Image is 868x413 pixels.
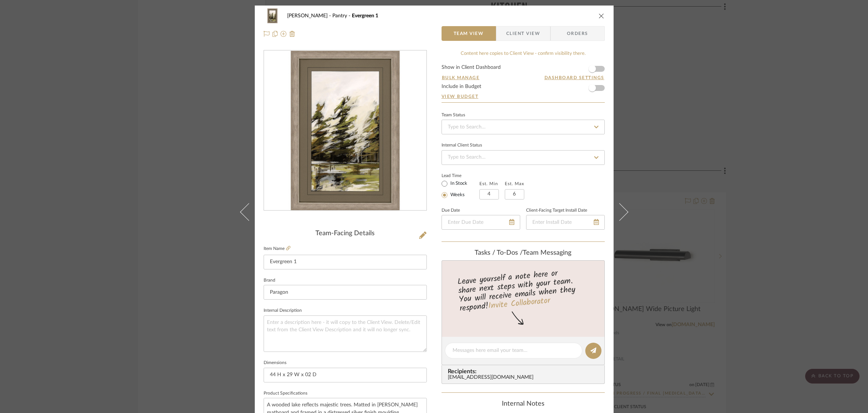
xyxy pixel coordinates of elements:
[442,215,520,230] input: Enter Due Date
[448,368,601,375] span: Recipients:
[442,113,465,117] div: Team Status
[264,51,426,211] div: 0
[479,181,498,186] label: Est. Min
[559,26,596,41] span: Orders
[448,375,601,381] div: [EMAIL_ADDRESS][DOMAIN_NAME]
[264,368,427,382] input: Enter the dimensions of this item
[526,209,587,212] label: Client-Facing Target Install Date
[475,250,523,256] span: Tasks / To-Dos /
[264,392,307,395] label: Product Specifications
[442,172,479,179] label: Lead Time
[505,181,524,186] label: Est. Max
[598,13,605,19] button: close
[264,246,290,252] label: Item Name
[442,150,605,165] input: Type to Search…
[506,26,540,41] span: Client View
[264,279,275,282] label: Brand
[264,255,427,269] input: Enter Item Name
[440,265,606,315] div: Leave yourself a note here or share next steps with your team. You will receive emails when they ...
[442,144,482,147] div: Internal Client Status
[442,50,605,57] div: Content here copies to Client View - confirm visibility there.
[442,179,479,200] mat-radio-group: Select item type
[352,13,378,18] span: Evergreen 1
[442,93,605,99] a: View Budget
[454,26,484,41] span: Team View
[264,361,286,365] label: Dimensions
[442,74,480,81] button: Bulk Manage
[487,294,550,313] a: Invite Collaborator
[264,230,427,238] div: Team-Facing Details
[442,249,605,257] div: team Messaging
[332,13,352,18] span: Pantry
[449,180,467,187] label: In Stock
[544,74,605,81] button: Dashboard Settings
[289,31,295,37] img: Remove from project
[442,120,605,134] input: Type to Search…
[287,13,332,18] span: [PERSON_NAME]
[264,285,427,300] input: Enter Brand
[526,215,605,230] input: Enter Install Date
[449,192,465,198] label: Weeks
[264,309,302,313] label: Internal Description
[442,400,605,408] div: Internal Notes
[264,8,281,23] img: 80038867-1521-40bd-8cf2-10b220be78a1_48x40.jpg
[442,209,460,212] label: Due Date
[265,51,425,211] img: 80038867-1521-40bd-8cf2-10b220be78a1_436x436.jpg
